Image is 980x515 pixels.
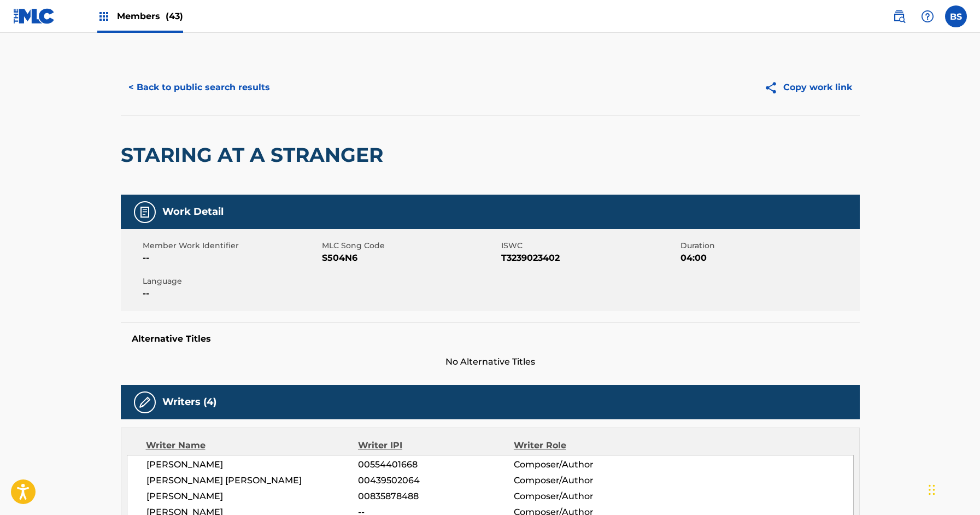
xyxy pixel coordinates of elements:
[138,396,151,409] img: Writers
[680,251,857,265] span: 04:00
[121,74,278,101] button: < Back to public search results
[514,474,655,487] span: Composer/Author
[322,240,498,251] span: MLC Song Code
[146,458,359,471] span: [PERSON_NAME]
[358,439,514,452] div: Writer IPI
[13,8,55,24] img: MLC Logo
[501,240,678,251] span: ISWC
[146,439,359,452] div: Writer Name
[143,287,319,300] span: --
[929,473,935,506] div: Drag
[162,396,216,408] h5: Writers (4)
[117,10,183,22] span: Members
[680,240,857,251] span: Duration
[166,11,183,21] span: (43)
[756,74,860,101] button: Copy work link
[121,355,860,368] span: No Alternative Titles
[917,5,938,27] div: Help
[925,463,980,515] iframe: Chat Widget
[893,10,906,23] img: search
[501,251,678,265] span: T3239023402
[358,490,513,503] span: 00835878488
[358,458,513,471] span: 00554401668
[143,251,319,265] span: --
[322,251,498,265] span: S504N6
[143,240,319,251] span: Member Work Identifier
[514,490,655,503] span: Composer/Author
[514,458,655,471] span: Composer/Author
[945,5,967,27] div: User Menu
[138,206,151,219] img: Work Detail
[162,206,224,218] h5: Work Detail
[97,10,110,23] img: Top Rightsholders
[764,81,783,95] img: Copy work link
[146,474,359,487] span: [PERSON_NAME] [PERSON_NAME]
[888,5,910,27] a: Public Search
[146,490,359,503] span: [PERSON_NAME]
[949,341,980,429] iframe: Resource Center
[921,10,934,23] img: help
[514,439,655,452] div: Writer Role
[143,276,319,287] span: Language
[358,474,513,487] span: 00439502064
[121,143,389,167] h2: STARING AT A STRANGER
[132,333,849,344] h5: Alternative Titles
